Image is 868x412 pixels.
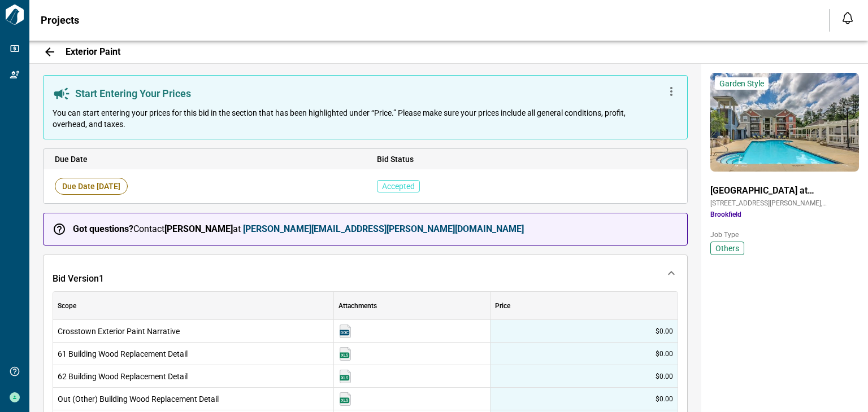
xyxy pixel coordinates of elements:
div: Bid Version1 [44,255,687,291]
span: 62 Building Wood Replacement Detail [58,371,329,382]
span: $0.00 [656,372,673,381]
span: Garden Style [719,78,764,89]
span: Bid Status [377,154,676,165]
span: Others [715,243,739,254]
span: Exterior Paint [66,46,120,58]
span: Out (Other) Building Wood Replacement Detail [58,393,329,405]
span: Crosstown Exterior Paint Narrative [58,326,329,337]
span: You can start entering your prices for this bid in the section that has been highlighted under “P... [53,107,660,130]
span: Due Date [55,154,354,165]
strong: Got questions? [73,223,133,234]
div: Scope [53,292,334,320]
strong: [PERSON_NAME] [164,223,233,234]
div: Scope [58,292,76,320]
span: $0.00 [656,349,673,358]
button: more [660,85,678,103]
span: Contact at [73,223,524,235]
button: Open notification feed [839,9,857,27]
span: Job Type [710,230,859,239]
img: Crosstown at Chapel Hill Ext. Paint Narrative.docx [338,325,352,338]
span: $0.00 [656,395,673,404]
img: Buildings 61 Wood Replacement.xlsx [338,347,352,361]
span: Bid Version 1 [53,273,104,284]
span: Start Entering Your Prices [75,88,191,99]
a: [PERSON_NAME][EMAIL_ADDRESS][PERSON_NAME][DOMAIN_NAME] [243,223,524,234]
img: property-asset [710,73,859,172]
div: Price [495,292,510,320]
span: Due Date [DATE] [55,178,128,195]
span: [GEOGRAPHIC_DATA] at [GEOGRAPHIC_DATA] [710,185,859,196]
span: Attachments [338,301,377,310]
img: Buildings 62 Wood Replacement.xlsx [338,370,352,383]
img: Out Buildings Wood Replacement.xlsx [338,392,352,406]
span: Brookfield [710,210,859,219]
span: [STREET_ADDRESS][PERSON_NAME] , [GEOGRAPHIC_DATA] , NC [710,199,859,208]
span: Projects [41,15,79,26]
div: Price [491,292,678,320]
span: 61 Building Wood Replacement Detail [58,348,329,360]
span: $0.00 [656,327,673,336]
span: Accepted [377,180,420,192]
